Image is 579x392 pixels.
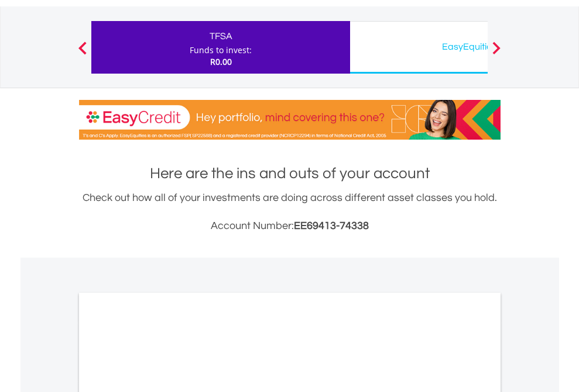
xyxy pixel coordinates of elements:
[79,190,501,234] div: Check out how all of your investments are doing across different asset classes you hold.
[79,100,501,140] img: EasyCredit Promotion Banner
[71,47,94,59] button: Previous
[485,47,508,59] button: Next
[79,163,501,184] h1: Here are the ins and outs of your account
[210,56,232,67] span: R0.00
[79,218,501,234] h3: Account Number:
[294,220,369,231] span: EE69413-74338
[98,28,343,44] div: TFSA
[190,44,252,56] div: Funds to invest:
